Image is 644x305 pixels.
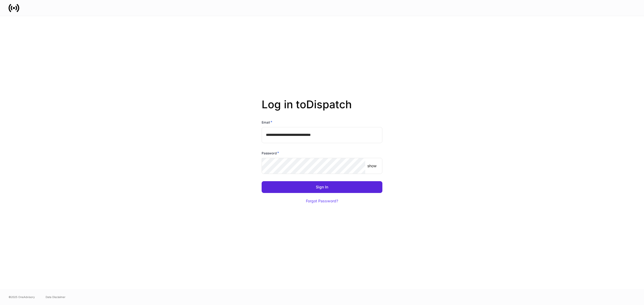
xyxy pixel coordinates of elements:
button: Forgot Password? [299,195,345,207]
div: Forgot Password? [306,199,338,203]
button: Sign In [262,181,382,193]
h6: Password [262,150,279,156]
span: © 2025 OneAdvisory [9,295,35,299]
p: show [367,163,376,169]
h6: Email [262,120,272,125]
div: Sign In [316,185,328,189]
a: Data Disclaimer [46,295,65,299]
h2: Log in to Dispatch [262,98,382,120]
